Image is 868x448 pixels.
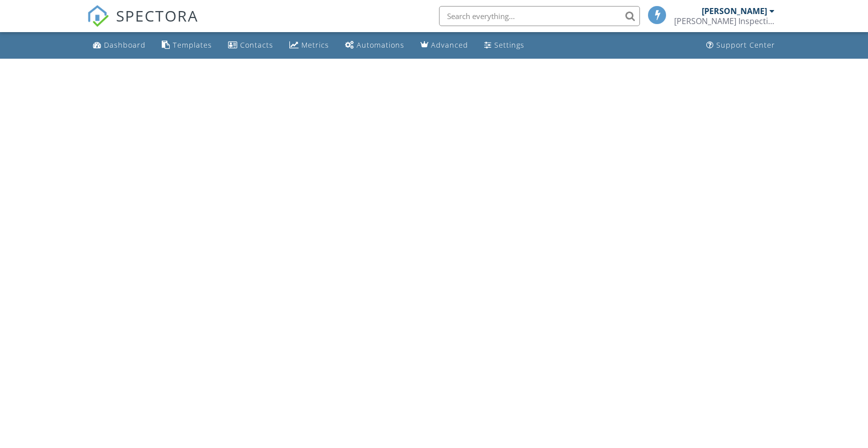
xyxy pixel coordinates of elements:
[702,6,767,16] div: [PERSON_NAME]
[431,40,468,50] div: Advanced
[87,14,198,35] a: SPECTORA
[301,40,329,50] div: Metrics
[240,40,273,50] div: Contacts
[158,36,216,55] a: Templates
[285,36,333,55] a: Metrics
[716,40,775,50] div: Support Center
[357,40,404,50] div: Automations
[224,36,277,55] a: Contacts
[341,36,408,55] a: Automations (Basic)
[87,5,109,27] img: The Best Home Inspection Software - Spectora
[104,40,146,50] div: Dashboard
[480,36,528,55] a: Settings
[674,16,775,26] div: Lucas Inspection Services
[116,5,198,26] span: SPECTORA
[702,36,779,55] a: Support Center
[173,40,212,50] div: Templates
[89,36,150,55] a: Dashboard
[439,6,640,26] input: Search everything...
[494,40,524,50] div: Settings
[416,36,472,55] a: Advanced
